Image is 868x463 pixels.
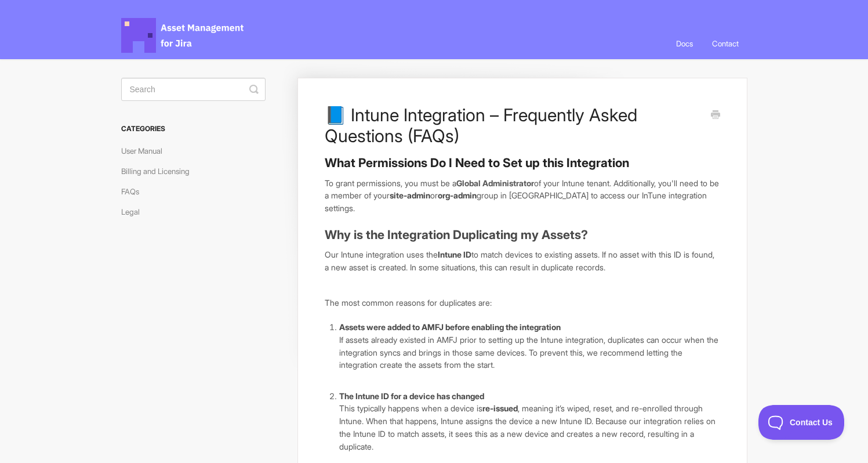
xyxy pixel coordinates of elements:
[325,177,720,215] p: To grant permissions, you must be a of your Intune tenant. Additionally, you'll need to be a memb...
[325,104,702,146] h1: 📘 Intune Integration – Frequently Asked Questions (FAQs)
[339,334,720,371] p: If assets already existed in AMFJ prior to setting up the Intune integration, duplicates can occu...
[711,109,720,122] a: Print this Article
[758,405,845,440] iframe: Toggle Customer Support
[121,118,266,139] h3: Categories
[456,178,534,188] b: Global Administrator
[438,249,471,259] strong: Intune ID
[121,182,148,201] a: FAQs
[339,322,561,332] strong: Assets were added to AMFJ before enabling the integration
[325,155,720,171] h3: What Permissions Do I Need to Set up this Integration
[121,78,266,101] input: Search
[325,248,720,273] p: Our Intune integration uses the to match devices to existing assets. If no asset with this ID is ...
[339,391,484,401] strong: The Intune ID for a device has changed
[438,190,477,200] strong: org-admin
[121,162,198,180] a: Billing and Licensing
[121,18,245,53] span: Asset Management for Jira Docs
[390,190,430,200] strong: site-admin
[339,402,720,453] p: This typically happens when a device is , meaning it’s wiped, reset, and re-enrolled through Intu...
[482,403,518,413] strong: re-issued
[667,28,702,59] a: Docs
[121,202,148,221] a: Legal
[703,28,747,59] a: Contact
[325,227,588,242] strong: Why is the Integration Duplicating my Assets?
[325,296,720,309] p: The most common reasons for duplicates are:
[121,142,171,160] a: User Manual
